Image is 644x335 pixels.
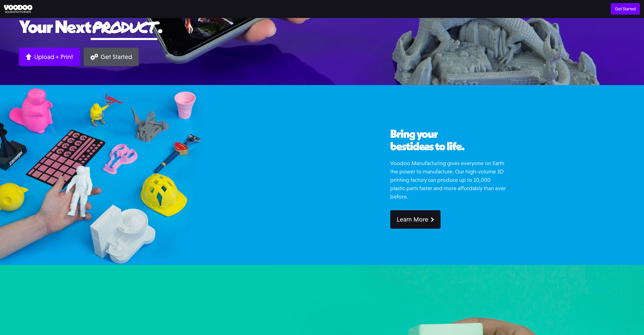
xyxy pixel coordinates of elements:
[101,53,132,61] div: Get Started
[19,48,80,66] a: Upload + Print
[410,139,465,153] span: ideas to life.
[390,159,507,201] p: Voodoo Manufacturing gives everyone on Earth the power to manufacture. Our high-volume 3D printin...
[26,54,32,60] img: Arrow up
[390,210,441,229] a: Learn More
[91,16,157,38] span: product
[397,215,428,223] div: Learn More
[611,3,640,15] a: Get Started
[4,5,32,13] img: Voodoo Manufacturing logo
[34,53,73,61] div: Upload + Print
[390,128,507,153] h2: Bring your best
[90,54,98,60] img: Gears
[84,48,139,66] a: Get Started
